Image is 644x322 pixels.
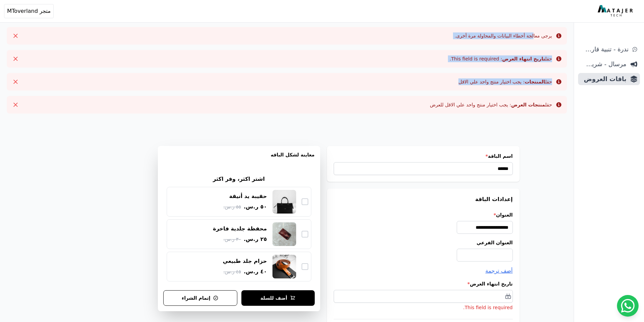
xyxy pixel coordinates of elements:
[598,5,635,17] img: MatajerTech Logo
[272,190,296,214] img: حقيبة يد أنيقة
[7,7,51,15] span: متجر MToverland
[334,195,513,203] h3: إعدادات الباقة
[525,79,545,84] strong: المنتجات
[334,280,513,287] label: تاريخ انتهاء العرض
[229,193,267,200] div: حقيبة يد أنيقة
[272,222,296,246] img: محفظة جلدية فاخرة
[485,268,513,274] span: أضف ترجمة
[334,304,513,311] li: This field is required.
[223,268,241,275] span: ٤٥ ر.س.
[223,257,267,265] div: حزام جلد طبيعي
[163,151,315,166] h3: معاينة لشكل الباقه
[511,102,545,107] strong: منتجات العرض
[10,30,21,41] button: Close
[213,175,265,183] h2: اشتر اكثر، وفر اكثر
[10,76,21,87] button: Close
[455,32,552,39] div: يرجى معالجة أخطاء البيانات والمحاولة مرة أخرى.
[581,45,628,54] span: ندرة - تنبية قارب علي النفاذ
[450,55,552,62] div: حقل : This field is required.
[223,236,241,243] span: ٣٠ ر.س.
[4,4,54,18] button: متجر MToverland
[581,74,626,84] span: باقات العروض
[485,267,513,275] button: أضف ترجمة
[334,239,513,246] label: العنوان الفرعي
[430,101,552,108] div: حقل : يجب اختيار منتج واحد علي الاقل للعرض
[10,53,21,64] button: Close
[458,78,552,85] div: حقل : يجب اختيار منتج واحد علي الاقل
[581,59,626,69] span: مرسال - شريط دعاية
[10,99,21,110] button: Close
[213,225,267,232] div: محفظة جلدية فاخرة
[163,290,237,306] button: إتمام الشراء
[502,56,545,61] strong: تاريخ انتهاء العرض
[244,203,267,211] span: ٥٠ ر.س.
[272,255,296,278] img: حزام جلد طبيعي
[244,235,267,243] span: ٢٥ ر.س.
[223,203,241,210] span: ٥٥ ر.س.
[334,153,513,159] label: اسم الباقة
[244,268,267,276] span: ٤٠ ر.س.
[334,212,513,218] label: العنوان
[241,290,315,306] button: أضف للسلة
